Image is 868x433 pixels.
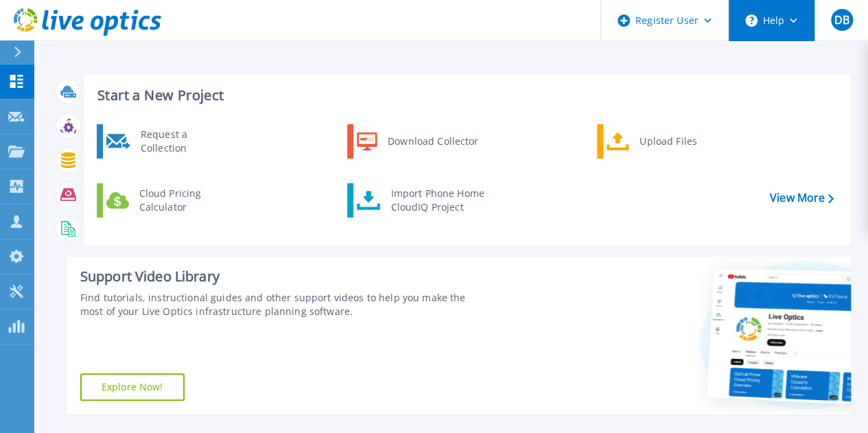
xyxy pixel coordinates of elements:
h3: Start a New Project [97,88,833,103]
a: Explore Now! [80,373,185,401]
div: Support Video Library [80,268,488,285]
a: Request a Collection [97,124,237,159]
div: Download Collector [381,128,484,155]
div: Request a Collection [134,128,234,155]
div: Cloud Pricing Calculator [132,187,234,214]
a: Download Collector [347,124,488,159]
span: DB [834,14,849,25]
div: Upload Files [633,128,734,155]
a: Upload Files [597,124,738,159]
a: Cloud Pricing Calculator [97,183,237,218]
a: View More [770,191,834,204]
div: Import Phone Home CloudIQ Project [384,187,491,214]
div: Find tutorials, instructional guides and other support videos to help you make the most of your L... [80,291,488,318]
